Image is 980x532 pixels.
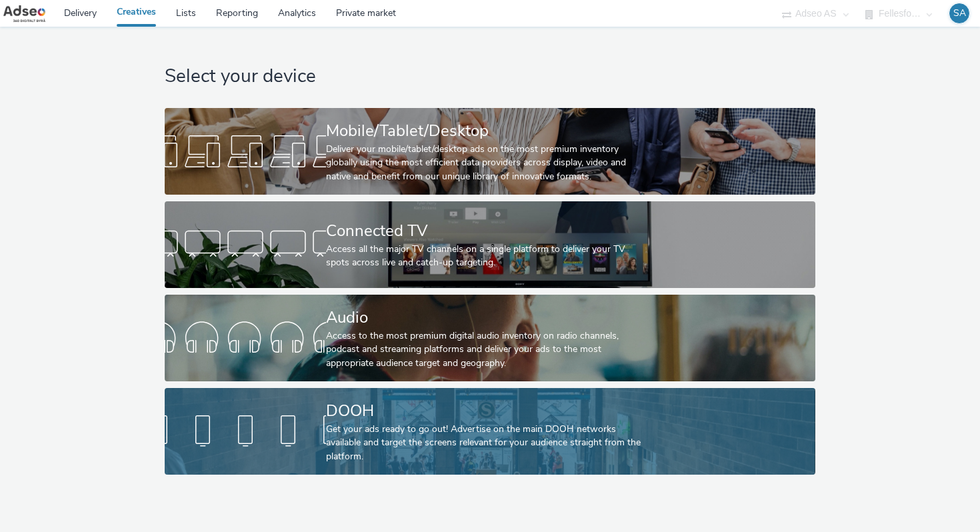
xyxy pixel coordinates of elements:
[165,295,815,381] a: AudioAccess to the most premium digital audio inventory on radio channels, podcast and streaming ...
[326,423,649,463] div: Get your ads ready to go out! Advertise on the main DOOH networks available and target the screen...
[165,388,815,475] a: DOOHGet your ads ready to go out! Advertise on the main DOOH networks available and target the sc...
[326,306,649,329] div: Audio
[3,5,45,22] img: undefined Logo
[326,243,649,270] div: Access all the major TV channels on a single platform to deliver your TV spots across live and ca...
[165,64,815,89] h1: Select your device
[326,143,649,183] div: Deliver your mobile/tablet/desktop ads on the most premium inventory globally using the most effi...
[326,399,649,423] div: DOOH
[326,329,649,370] div: Access to the most premium digital audio inventory on radio channels, podcast and streaming platf...
[326,219,649,243] div: Connected TV
[326,119,649,143] div: Mobile/Tablet/Desktop
[953,3,966,23] div: SA
[165,201,815,288] a: Connected TVAccess all the major TV channels on a single platform to deliver your TV spots across...
[165,108,815,195] a: Mobile/Tablet/DesktopDeliver your mobile/tablet/desktop ads on the most premium inventory globall...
